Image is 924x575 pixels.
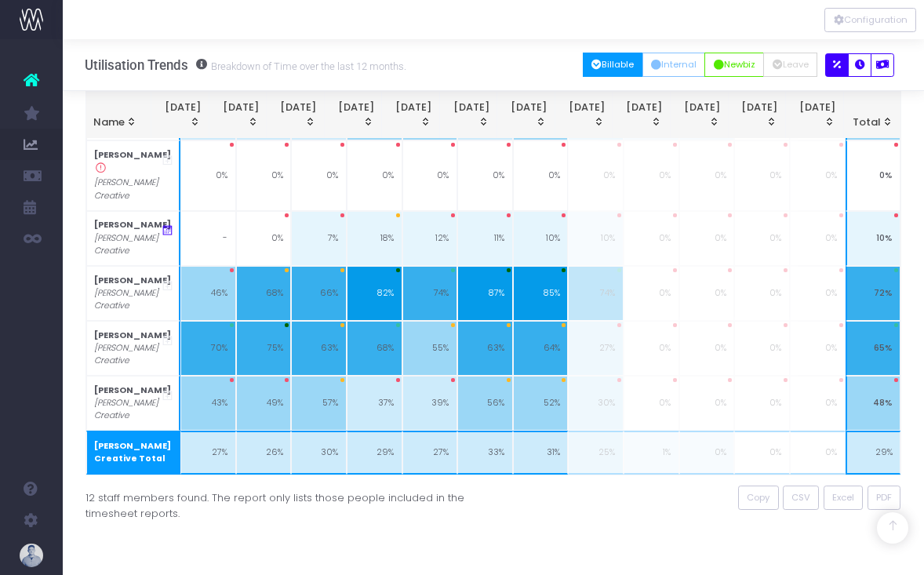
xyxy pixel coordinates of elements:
div: [DATE] [736,100,777,130]
td: 0% [291,140,347,210]
td: 0% [734,431,790,475]
td: 63% [457,321,513,376]
div: [DATE] [678,100,720,130]
div: [DATE] [275,100,316,130]
td: 30% [568,376,624,431]
div: [DATE] [333,100,374,130]
td: 0% [734,321,790,376]
td: 0% [734,266,790,321]
strong: [PERSON_NAME] [94,275,171,286]
td: 0% [180,140,236,210]
div: [DATE] [794,100,835,130]
td: 0% [679,321,735,376]
i: [PERSON_NAME] Creative [94,287,171,312]
td: 0% [624,140,679,210]
div: [DATE] [563,100,605,130]
td: 0% [790,431,846,475]
span: PDF [876,491,892,504]
th: Nov 25: activate to sort column ascending [728,92,786,139]
th: Mar 25: activate to sort column ascending [267,92,325,139]
td: 27% [402,431,458,475]
button: Configuration [824,8,916,32]
td: 55% [402,321,458,376]
td: 68% [236,266,292,321]
th: [PERSON_NAME] Creative Total [86,431,181,475]
td: 12% [402,211,458,266]
td: 66% [291,266,347,321]
td: 39% [402,376,458,431]
th: Total: activate to sort column ascending [843,92,901,139]
td: 0% [624,266,679,321]
td: 0% [679,376,735,431]
td: 1% [624,431,679,475]
th: Feb 25: activate to sort column ascending [209,92,267,139]
h3: Utilisation Trends [85,57,406,73]
span: CSV [791,491,810,504]
td: 27% [568,321,624,376]
td: 57% [291,376,347,431]
button: Copy [738,486,779,510]
td: 65% [846,321,901,376]
small: Breakdown of Time over the last 12 months. [207,57,406,73]
td: 0% [624,321,679,376]
th: Jun 25: activate to sort column ascending [439,92,497,139]
td: - [180,211,236,266]
td: 68% [347,321,402,376]
td: 52% [513,376,569,431]
td: 30% [291,431,347,475]
td: 29% [347,431,402,475]
td: 0% [790,211,846,266]
td: 37% [347,376,402,431]
td: 0% [457,140,513,210]
td: 0% [402,140,458,210]
td: 26% [236,431,292,475]
td: 74% [568,266,624,321]
td: 0% [790,266,846,321]
td: 0% [513,140,569,210]
th: Jan 25: activate to sort column ascending [151,92,209,139]
td: 74% [402,266,458,321]
td: 0% [790,321,846,376]
div: 12 staff members found. The report only lists those people included in the timesheet reports. [85,486,482,521]
i: [PERSON_NAME] Creative [94,177,171,202]
td: 11% [457,211,513,266]
button: Excel [824,486,864,510]
button: Billable [583,53,643,77]
button: PDF [868,486,901,510]
td: 18% [347,211,402,266]
td: 82% [347,266,402,321]
td: 31% [513,431,569,475]
td: 72% [846,266,901,321]
button: CSV [783,486,820,510]
th: Oct 25: activate to sort column ascending [671,92,729,139]
th: Dec 25: activate to sort column ascending [786,92,844,139]
strong: [PERSON_NAME] [94,149,171,161]
td: 0% [790,140,846,210]
strong: [PERSON_NAME] [94,384,171,396]
th: Name: activate to sort column ascending [85,92,151,139]
td: 27% [180,431,236,475]
strong: [PERSON_NAME] [94,219,171,231]
td: 56% [457,376,513,431]
th: May 25: activate to sort column ascending [382,92,440,139]
td: 75% [236,321,292,376]
th: Jul 25: activate to sort column ascending [497,92,555,139]
td: 48% [846,376,901,431]
i: [PERSON_NAME] Creative [94,232,171,257]
td: 29% [846,431,901,475]
td: 7% [291,211,347,266]
th: Aug 25: activate to sort column ascending [555,92,613,139]
i: [PERSON_NAME] Creative [94,342,171,367]
td: 0% [679,266,735,321]
td: 49% [236,376,292,431]
div: [DATE] [620,100,662,130]
button: Internal [642,53,706,77]
div: [DATE] [390,100,431,130]
td: 10% [513,211,569,266]
td: 0% [347,140,402,210]
th: Apr 25: activate to sort column ascending [324,92,382,139]
div: Vertical button group [824,8,916,32]
div: Total [851,115,893,130]
td: 0% [236,211,292,266]
td: 0% [846,140,901,210]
